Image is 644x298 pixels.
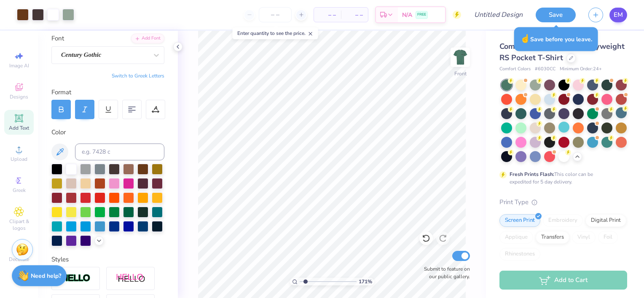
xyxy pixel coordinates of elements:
div: Embroidery [543,214,583,227]
span: Decorate [9,256,29,263]
span: Comfort Colors Adult Heavyweight RS Pocket T-Shirt [499,41,625,63]
span: N/A [402,11,412,19]
div: Rhinestones [499,248,540,261]
div: Color [51,128,164,137]
div: Digital Print [585,214,626,227]
span: Minimum Order: 24 + [560,66,602,73]
input: Untitled Design [467,6,529,23]
div: Applique [499,231,533,244]
button: Switch to Greek Letters [112,72,164,79]
a: EM [609,8,627,22]
img: Shadow [116,273,145,284]
span: 171 % [359,278,372,285]
span: Comfort Colors [499,66,531,73]
img: Stroke [61,274,91,283]
span: FREE [417,12,426,18]
div: Screen Print [499,214,540,227]
div: Styles [51,255,164,264]
span: Upload [11,156,27,162]
span: Designs [10,93,28,100]
div: Transfers [536,231,569,244]
div: Add Font [131,34,164,43]
strong: Fresh Prints Flash: [510,171,554,178]
div: Print Type [499,197,627,207]
span: Add Text [9,125,29,131]
span: – – [346,11,363,19]
span: Greek [13,187,26,194]
div: Front [454,70,467,77]
div: This color can be expedited for 5 day delivery. [510,170,613,186]
span: ☝️ [520,33,530,44]
span: Clipart & logos [4,218,34,231]
label: Font [51,34,64,43]
div: Foil [598,231,618,244]
div: Vinyl [572,231,596,244]
div: Save before you leave. [514,27,598,51]
div: Format [51,88,165,97]
span: – – [319,11,336,19]
div: Enter quantity to see the price. [233,27,318,39]
button: Save [536,8,576,22]
input: – – [259,7,292,22]
span: # 6030CC [535,66,555,73]
img: Front [452,49,469,66]
input: e.g. 7428 c [75,144,164,160]
span: EM [614,10,623,20]
label: Submit to feature on our public gallery. [419,265,470,280]
span: Image AI [9,62,29,69]
strong: Need help? [31,272,61,280]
